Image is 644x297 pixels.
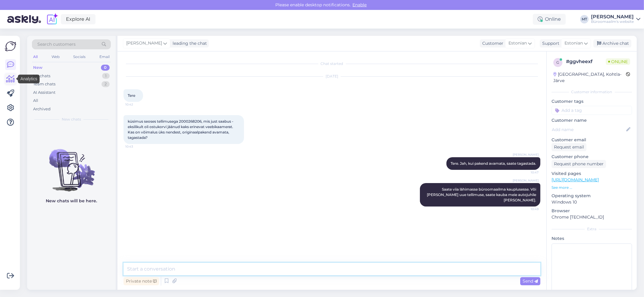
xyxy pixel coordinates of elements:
div: [DATE] [123,74,540,79]
div: Extra [552,226,632,232]
a: [PERSON_NAME]Büroomaailm's website [591,14,640,24]
p: Operating system [552,193,632,199]
div: [GEOGRAPHIC_DATA], Kohtla-Järve [553,71,626,84]
span: [PERSON_NAME] [513,152,539,157]
div: Analytics [18,75,40,83]
p: Visited pages [552,170,632,177]
a: [URL][DOMAIN_NAME] [552,177,599,182]
div: Customer [480,40,503,47]
span: 10:42 [125,102,148,107]
p: Chrome [TECHNICAL_ID] [552,214,632,220]
span: Enable [351,2,369,8]
span: Send [523,278,538,284]
p: New chats will be here. [46,198,97,204]
img: No chats [27,138,116,192]
div: Request phone number [552,160,606,168]
span: 10:47 [516,170,539,175]
span: Saate viia lähimasse büroomaailma kauplusesse. Või [PERSON_NAME] uue tellimuse, saate kauba meie ... [427,187,537,202]
p: Browser [552,208,632,214]
span: Search customers [37,41,76,47]
div: Support [540,40,559,47]
div: Büroomaailm's website [591,19,634,24]
span: 10:43 [125,144,148,149]
div: 2 [102,81,110,87]
span: Estonian [508,40,527,47]
div: Online [533,14,566,25]
span: Estonian [564,40,583,47]
input: Add name [552,126,625,133]
img: explore-ai [46,13,58,26]
div: All [32,53,39,61]
div: Web [50,53,61,61]
div: Email [98,53,111,61]
span: New chats [62,117,81,122]
span: g [557,60,559,65]
div: Archive chat [593,39,631,47]
p: Customer phone [552,154,632,160]
img: Askly Logo [5,41,16,52]
p: See more ... [552,185,632,190]
div: Private note [123,277,159,285]
div: My chats [33,73,50,79]
div: [PERSON_NAME] [591,14,634,19]
div: 1 [102,73,110,79]
div: Customer information [552,89,632,95]
div: AI Assistant [33,90,55,96]
div: # ggvheexf [566,58,606,65]
span: [PERSON_NAME] [126,40,162,47]
div: leading the chat [170,40,207,47]
div: Socials [72,53,87,61]
div: All [33,98,38,104]
span: [PERSON_NAME] [513,178,539,183]
p: Customer name [552,117,632,124]
div: Chat started [123,61,540,66]
p: Windows 10 [552,199,632,205]
span: küsimus seoses tellimusega 2000268206, mis just saabus - eksilikult oli ostukorvi jäänud kaks eri... [128,119,234,140]
span: Tere [128,93,135,98]
div: New [33,65,42,71]
span: Online [606,58,630,65]
div: Request email [552,143,586,151]
p: Customer tags [552,98,632,105]
p: Customer email [552,137,632,143]
div: 0 [101,65,110,71]
div: Archived [33,106,51,112]
div: Team chats [33,81,55,87]
input: Add a tag [552,106,632,115]
span: Tere. Jah, kui pakend avamata, saate tagastada. [451,161,536,166]
a: Explore AI [61,14,95,24]
p: Notes [552,235,632,242]
span: 10:49 [516,207,539,211]
div: MT [580,15,589,23]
